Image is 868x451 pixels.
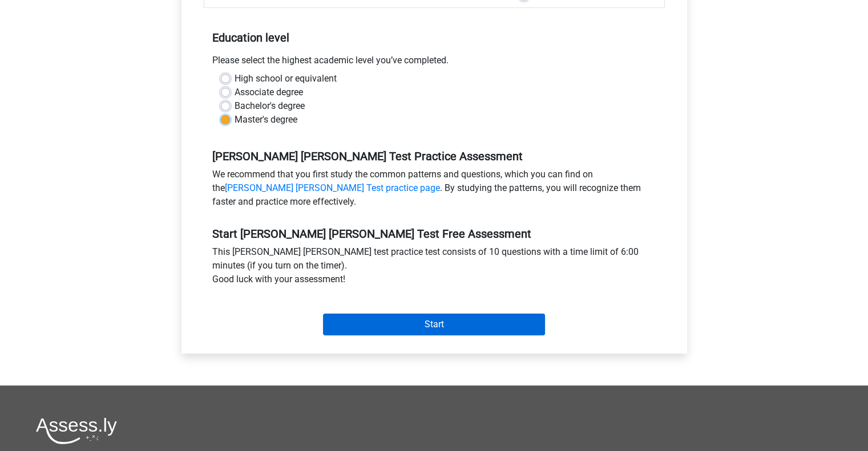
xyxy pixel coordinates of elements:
[225,182,440,193] a: [PERSON_NAME] [PERSON_NAME] Test practice page
[204,245,665,291] div: This [PERSON_NAME] [PERSON_NAME] test practice test consists of 10 questions with a time limit of...
[204,168,665,213] div: We recommend that you first study the common patterns and questions, which you can find on the . ...
[235,72,337,86] label: High school or equivalent
[212,227,656,241] h5: Start [PERSON_NAME] [PERSON_NAME] Test Free Assessment
[212,149,656,163] h5: [PERSON_NAME] [PERSON_NAME] Test Practice Assessment
[235,86,303,99] label: Associate degree
[36,417,117,444] img: Assessly logo
[212,26,656,49] h5: Education level
[204,54,665,72] div: Please select the highest academic level you’ve completed.
[235,99,305,113] label: Bachelor's degree
[235,113,297,127] label: Master's degree
[323,314,545,335] input: Start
